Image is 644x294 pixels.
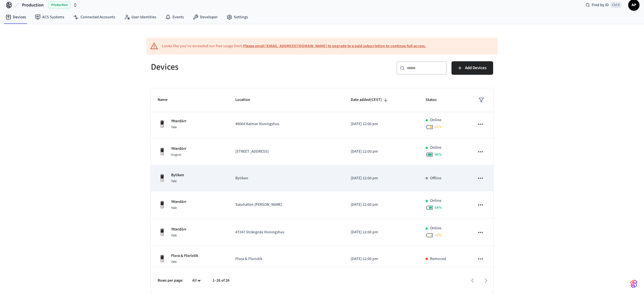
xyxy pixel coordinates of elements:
div: All [190,277,204,285]
p: Online [430,145,441,151]
p: Online [430,225,441,231]
span: 23 % [435,232,442,238]
p: 1–26 of 26 [213,278,229,284]
p: Ytterdörr [171,227,186,232]
p: Saluhallen [PERSON_NAME] [235,202,337,208]
img: Yale Assure Touchscreen Wifi Smart Lock, Satin Nickel, Front [158,120,167,129]
span: Yale [171,233,177,238]
span: August [171,152,181,157]
p: Bytiken [235,175,337,181]
p: 48064 Kalmar Visningshus [235,121,337,127]
img: Yale Assure Touchscreen Wifi Smart Lock, Satin Nickel, Front [158,228,167,237]
a: Connected Accounts [69,12,120,22]
p: Removed [430,256,446,262]
button: Add Devices [451,61,493,75]
p: Offline [430,175,441,181]
span: Name [158,96,175,104]
span: Production [22,2,44,8]
p: [DATE] 12:00 pm [351,229,412,235]
a: Developer [188,12,222,22]
img: Yale Assure Touchscreen Wifi Smart Lock, Satin Nickel, Front [158,147,167,156]
span: Yale [171,259,177,264]
img: Yale Assure Touchscreen Wifi Smart Lock, Satin Nickel, Front [158,254,167,263]
p: 47247 Strängnäs Visningshus [235,229,337,235]
span: Status [426,96,444,104]
span: 41 % [435,124,442,130]
span: 64 % [435,205,442,211]
img: SeamLogoGradient.69752ec5.svg [630,279,637,288]
div: Looks like you've exceeded our free usage limit. [162,43,426,49]
p: Ytterdörr [171,146,186,152]
p: [STREET_ADDRESS] [235,149,337,155]
span: Ctrl K [611,2,621,8]
p: [DATE] 12:00 pm [351,149,412,155]
p: Ytterdörr [171,199,186,205]
a: Settings [222,12,252,22]
p: [DATE] 12:00 pm [351,256,412,262]
p: [DATE] 12:00 pm [351,121,412,127]
p: Online [430,117,441,123]
a: Events [161,12,188,22]
p: Flora & Floristik [171,253,198,259]
span: Yale [171,179,177,184]
span: Find by ID [592,2,609,8]
h5: Devices [151,61,319,73]
p: Online [430,198,441,204]
span: Yale [171,125,177,130]
p: Bytiken [171,172,184,178]
span: Production [48,1,71,9]
p: Flora & Floristik [235,256,337,262]
a: Devices [1,12,30,22]
span: Yale [171,205,177,210]
span: Location [235,96,258,104]
p: Ytterdörr [171,118,186,124]
a: Please email [EMAIL_ADDRESS][DOMAIN_NAME] to upgrade to a paid subscription to continue full access. [243,43,426,49]
img: Yale Assure Touchscreen Wifi Smart Lock, Satin Nickel, Front [158,200,167,209]
p: [DATE] 12:00 pm [351,175,412,181]
a: ACS Systems [30,12,69,22]
img: Yale Assure Touchscreen Wifi Smart Lock, Satin Nickel, Front [158,174,167,183]
span: Date added(CEST) [351,96,389,104]
p: [DATE] 12:00 pm [351,202,412,208]
span: Add Devices [465,64,486,72]
a: User Identities [120,12,161,22]
span: 96 % [435,152,442,157]
p: Rows per page: [158,278,183,284]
